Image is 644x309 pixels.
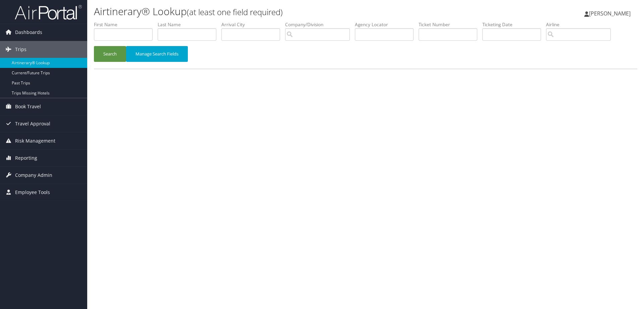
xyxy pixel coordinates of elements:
[94,46,126,62] button: Search
[15,98,41,115] span: Book Travel
[15,41,26,58] span: Trips
[285,21,355,28] label: Company/Division
[15,4,82,20] img: airportal-logo.png
[94,21,158,28] label: First Name
[15,115,50,132] span: Travel Approval
[94,4,456,18] h1: Airtinerary® Lookup
[15,24,42,41] span: Dashboards
[158,21,221,28] label: Last Name
[187,6,283,17] small: (at least one field required)
[546,21,616,28] label: Airline
[15,150,37,166] span: Reporting
[589,10,631,17] span: [PERSON_NAME]
[221,21,285,28] label: Arrival City
[15,167,52,184] span: Company Admin
[482,21,546,28] label: Ticketing Date
[15,132,55,149] span: Risk Management
[355,21,419,28] label: Agency Locator
[126,46,188,62] button: Manage Search Fields
[419,21,482,28] label: Ticket Number
[15,184,50,201] span: Employee Tools
[584,3,637,24] a: [PERSON_NAME]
